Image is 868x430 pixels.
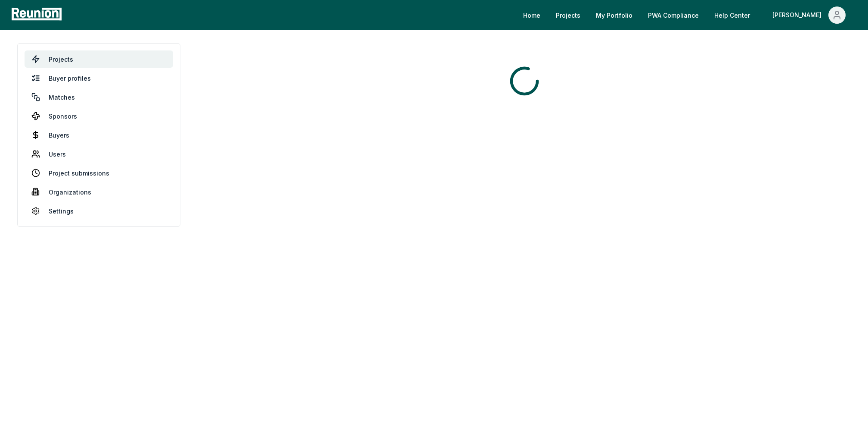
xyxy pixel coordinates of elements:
a: Projects [25,50,173,68]
a: Buyers [25,126,173,144]
a: Projects [549,6,587,24]
a: PWA Compliance [641,6,706,24]
button: [PERSON_NAME] [766,6,852,24]
div: [PERSON_NAME] [772,6,825,24]
a: Organizations [25,183,173,201]
a: Sponsors [25,107,173,125]
a: Home [516,6,547,24]
a: Matches [25,88,173,106]
a: Users [25,145,173,163]
a: My Portfolio [589,6,639,24]
a: Project submissions [25,164,173,182]
a: Help Center [707,6,757,24]
a: Settings [25,202,173,220]
a: Buyer profiles [25,69,173,87]
nav: Main [516,6,859,24]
